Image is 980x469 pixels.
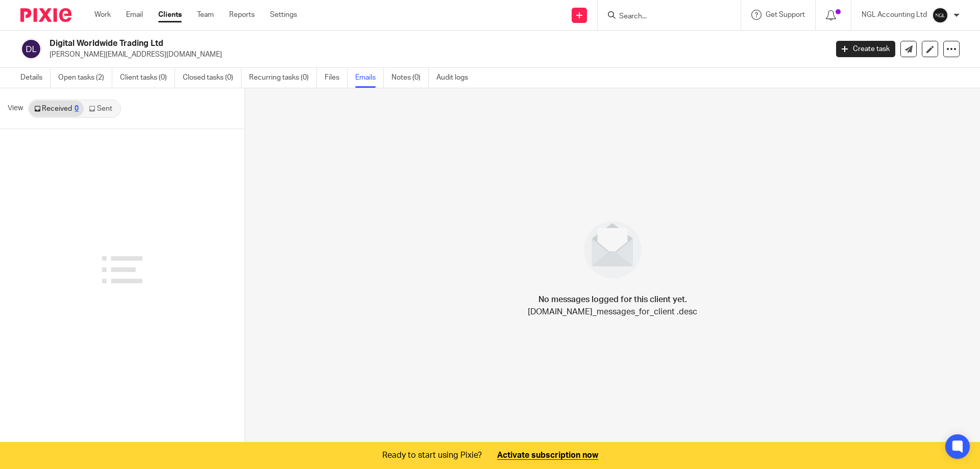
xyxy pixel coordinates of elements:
[391,68,429,88] a: Notes (0)
[20,8,71,22] img: Pixie
[618,12,710,21] input: Search
[766,11,805,18] span: Get Support
[84,101,119,117] a: Sent
[249,68,317,88] a: Recurring tasks (0)
[862,10,927,20] p: NGL Accounting Ltd
[29,101,84,117] a: Received0
[197,10,214,20] a: Team
[538,293,687,306] h4: No messages logged for this client yet.
[20,38,42,60] img: svg%3E
[75,105,79,112] div: 0
[183,68,241,88] a: Closed tasks (0)
[20,68,51,88] a: Details
[436,68,476,88] a: Audit logs
[50,38,667,49] h2: Digital Worldwide Trading Ltd
[50,50,821,60] p: [PERSON_NAME][EMAIL_ADDRESS][DOMAIN_NAME]
[158,10,182,20] a: Clients
[8,103,23,114] span: View
[577,214,648,285] img: image
[528,306,697,318] p: [DOMAIN_NAME]_messages_for_client .desc
[355,68,384,88] a: Emails
[94,10,111,20] a: Work
[325,68,348,88] a: Files
[120,68,175,88] a: Client tasks (0)
[126,10,143,20] a: Email
[58,68,112,88] a: Open tasks (2)
[932,7,948,23] img: NGL%20Logo%20Social%20Circle%20JPG.jpg
[270,10,297,20] a: Settings
[229,10,255,20] a: Reports
[836,41,895,57] a: Create task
